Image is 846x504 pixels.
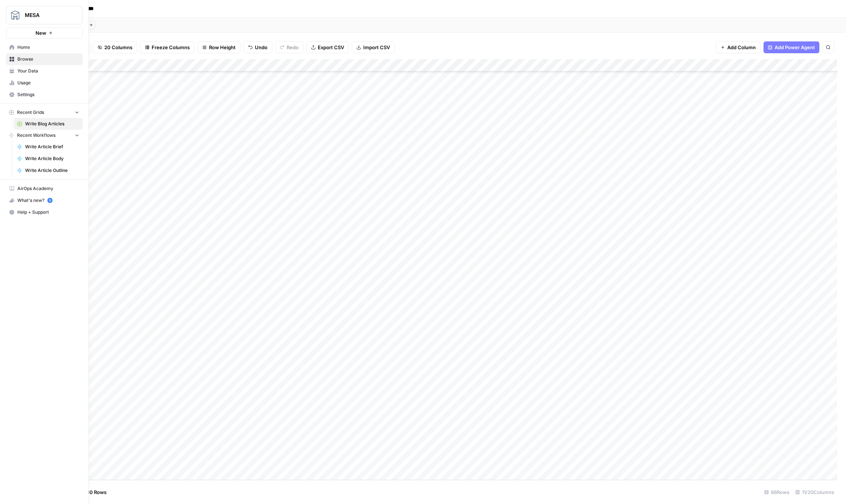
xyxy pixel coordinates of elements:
a: Your Data [6,65,82,77]
span: Browse [17,56,79,62]
span: AirOps Academy [17,185,79,192]
span: Undo [255,44,267,51]
button: Recent Workflows [6,130,82,141]
a: Write Blog Articles [14,118,82,130]
span: Import CSV [363,44,390,51]
button: Add Column [716,41,761,53]
span: Your Data [17,68,79,74]
span: Recent Workflows [17,132,55,139]
a: Settings [6,89,82,101]
button: Redo [275,41,303,53]
a: Usage [6,77,82,89]
a: Home [6,41,82,53]
button: New [6,27,82,38]
button: Recent Grids [6,107,82,118]
button: Help + Support [6,206,82,218]
button: Undo [243,41,272,53]
span: 20 Columns [104,44,132,51]
button: Row Height [198,41,240,53]
button: Export CSV [306,41,349,53]
span: Settings [17,91,79,98]
a: Browse [6,53,82,65]
span: Recent Grids [17,109,44,116]
span: Usage [17,80,79,86]
span: Help + Support [17,209,79,216]
div: What's new? [6,195,82,206]
button: What's new? 5 [6,195,82,206]
span: Write Article Body [25,155,79,162]
button: Freeze Columns [140,41,195,53]
img: MESA Logo [9,9,22,22]
button: Import CSV [352,41,395,53]
a: 5 [47,198,53,203]
span: Redo [287,44,299,51]
span: Row Height [209,44,236,51]
span: Freeze Columns [152,44,190,51]
span: MESA [25,11,70,19]
span: Write Article Brief [25,143,79,150]
text: 5 [49,199,51,202]
span: Add Column [727,44,756,51]
div: 11/20 Columns [792,486,837,498]
a: Write Article Brief [14,141,82,153]
a: Write Article Body [14,153,82,165]
span: Export CSV [318,44,344,51]
div: 66 Rows [761,486,792,498]
button: 20 Columns [93,41,137,53]
a: AirOps Academy [6,183,82,195]
a: Write Article Outline [14,165,82,176]
span: Add 10 Rows [77,488,107,496]
span: Add Power Agent [775,44,815,51]
span: Home [17,44,79,51]
button: Workspace: MESA [6,6,82,24]
span: Write Blog Articles [25,121,79,127]
span: Write Article Outline [25,167,79,174]
button: Add Power Agent [764,41,819,53]
span: New [36,29,46,37]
